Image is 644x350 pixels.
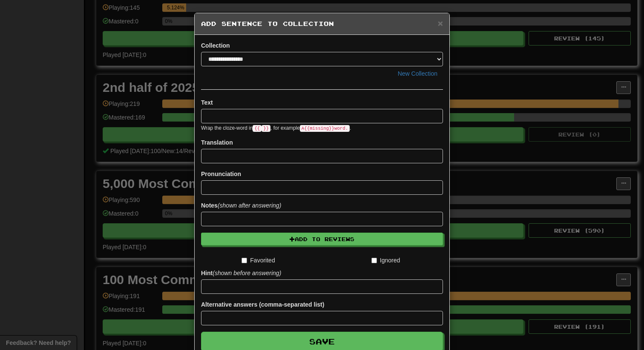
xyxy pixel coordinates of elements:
label: Favorited [241,256,275,265]
input: Ignored [371,258,377,263]
label: Pronunciation [201,170,241,178]
button: New Collection [392,66,443,81]
label: Translation [201,138,233,147]
code: A {{ missing }} word. [300,125,350,132]
em: (shown before answering) [213,270,281,276]
input: Favorited [241,258,247,263]
label: Ignored [371,256,400,265]
label: Hint [201,269,281,277]
label: Notes [201,201,281,210]
label: Alternative answers (comma-separated list) [201,300,324,309]
code: {{ [253,125,262,132]
button: Close [438,19,443,28]
label: Collection [201,41,230,50]
span: × [438,18,443,28]
code: }} [262,125,270,132]
small: Wrap the cloze-word in , for example . [201,125,351,131]
label: Text [201,98,213,107]
h5: Add Sentence to Collection [201,20,443,28]
button: Add to Reviews [201,233,443,245]
em: (shown after answering) [218,202,281,209]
